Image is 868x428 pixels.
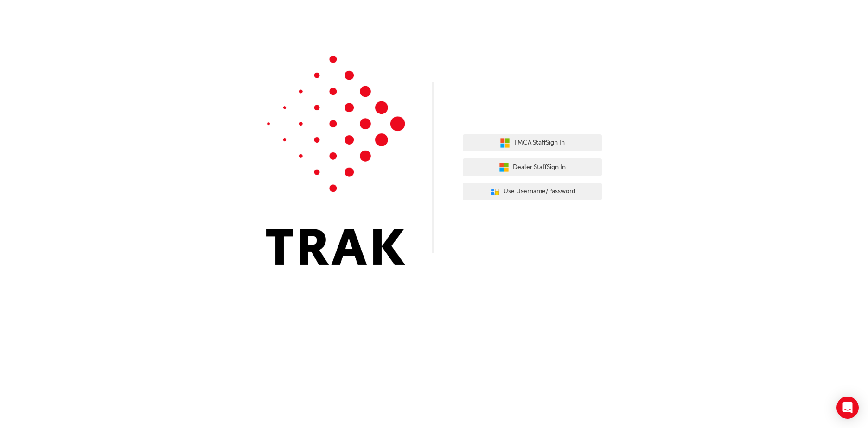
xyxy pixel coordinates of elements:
[463,158,602,176] button: Dealer StaffSign In
[513,162,566,173] span: Dealer Staff Sign In
[463,183,602,201] button: Use Username/Password
[514,138,565,148] span: TMCA Staff Sign In
[504,186,575,197] span: Use Username/Password
[463,134,602,152] button: TMCA StaffSign In
[266,56,405,265] img: Trak
[836,397,859,419] div: Open Intercom Messenger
